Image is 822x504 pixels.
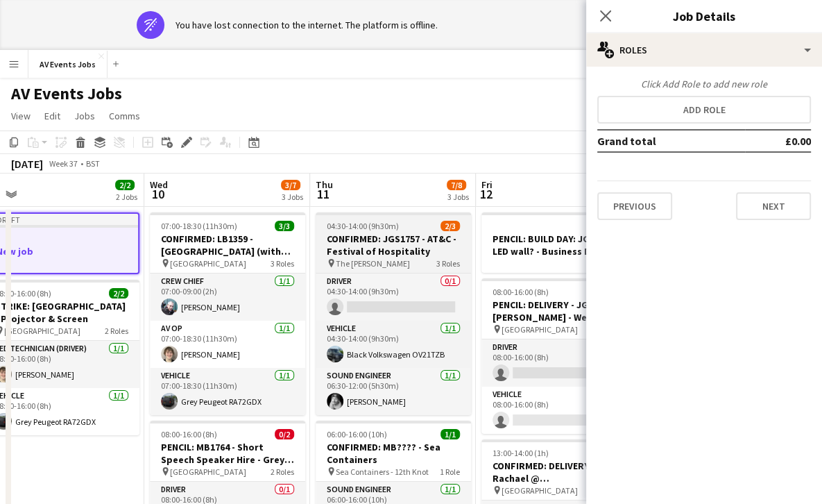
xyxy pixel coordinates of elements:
app-job-card: 07:00-18:30 (11h30m)3/3CONFIRMED: LB1359 - [GEOGRAPHIC_DATA] (with tech) [GEOGRAPHIC_DATA]3 Roles... [150,212,305,415]
span: 08:00-16:00 (8h) [161,429,217,439]
span: The [PERSON_NAME] [336,258,410,269]
span: 3/7 [281,180,300,190]
h3: CONFIRMED: MB???? - Sea Containers [316,441,471,466]
span: 11 [314,186,333,202]
span: [GEOGRAPHIC_DATA] [170,258,246,269]
span: Wed [150,178,168,191]
span: 2 Roles [271,467,294,477]
span: 7/8 [447,180,466,190]
span: 12 [479,186,493,202]
h1: AV Events Jobs [11,83,122,104]
span: 06:00-16:00 (10h) [327,429,387,439]
td: £0.00 [745,130,811,152]
span: 13:00-14:00 (1h) [493,448,549,458]
span: Edit [44,110,60,122]
span: 1 Role [440,467,460,477]
app-card-role: Vehicle0/108:00-16:00 (8h) [481,387,637,434]
div: You have lost connection to the internet. The platform is offline. [175,19,438,31]
h3: PENCIL: MB1764 - Short Speech Speaker Hire - Grey [PERSON_NAME] Events [150,441,305,466]
span: 2/3 [440,221,460,231]
span: 3/3 [275,221,294,231]
span: Jobs [74,110,95,122]
span: View [11,110,31,122]
div: 2 Jobs [116,192,137,202]
span: [GEOGRAPHIC_DATA] [4,326,80,336]
button: Next [736,192,811,220]
app-card-role: Sound Engineer1/106:30-12:00 (5h30m)[PERSON_NAME] [316,368,471,415]
td: Grand total [597,130,745,152]
span: [GEOGRAPHIC_DATA] [502,324,578,335]
h3: PENCIL: BUILD DAY: JGS???? - LED wall? - Business Design Centre [481,233,637,258]
span: 07:00-18:30 (11h30m) [161,221,237,231]
a: Jobs [69,107,101,125]
span: Sea Containers - 12th Knot [336,467,429,477]
span: Thu [316,178,333,191]
span: 04:30-14:00 (9h30m) [327,221,399,231]
div: 3 Jobs [282,192,303,202]
span: 2/2 [115,180,135,190]
span: 1/1 [440,429,460,439]
app-card-role: Driver0/104:30-14:00 (9h30m) [316,274,471,321]
div: Roles [586,33,822,67]
button: Previous [597,192,672,220]
app-job-card: PENCIL: BUILD DAY: JGS???? - LED wall? - Business Design Centre [481,212,637,273]
app-card-role: Driver0/108:00-16:00 (8h) [481,339,637,387]
app-job-card: 08:00-16:00 (8h)0/2PENCIL: DELIVERY - JGS1770 - [PERSON_NAME] - Wedding event [GEOGRAPHIC_DATA]2 ... [481,278,637,434]
span: 3 Roles [271,258,294,269]
a: View [6,107,36,125]
app-card-role: Vehicle1/104:30-14:00 (9h30m)Black Volkswagen OV21TZB [316,321,471,368]
div: 3 Jobs [447,192,469,202]
app-job-card: 04:30-14:00 (9h30m)2/3CONFIRMED: JGS1757 - AT&C - Festival of Hospitality The [PERSON_NAME]3 Role... [316,212,471,415]
span: Fri [481,178,493,191]
a: Comms [103,107,146,125]
span: [GEOGRAPHIC_DATA] [502,485,578,496]
span: 10 [148,186,168,202]
a: Edit [39,107,66,125]
span: 2/2 [109,288,128,299]
span: 08:00-16:00 (8h) [493,287,549,297]
h3: CONFIRMED: LB1359 - [GEOGRAPHIC_DATA] (with tech) [150,233,305,258]
button: Add role [597,96,811,124]
span: Comms [109,110,140,122]
app-card-role: Vehicle1/107:00-18:30 (11h30m)Grey Peugeot RA72GDX [150,368,305,415]
h3: PENCIL: DELIVERY - JGS1770 - [PERSON_NAME] - Wedding event [481,299,637,324]
app-card-role: AV Op1/107:00-18:30 (11h30m)[PERSON_NAME] [150,321,305,368]
span: 2 Roles [105,326,128,336]
h3: CONFIRMED: JGS1757 - AT&C - Festival of Hospitality [316,233,471,258]
div: Click Add Role to add new role [597,78,811,90]
div: BST [86,158,100,169]
span: 3 Roles [436,258,460,269]
span: 0/2 [275,429,294,439]
span: Week 37 [46,158,80,169]
span: [GEOGRAPHIC_DATA] [170,467,246,477]
h3: Job Details [586,7,822,25]
app-card-role: Crew Chief1/107:00-09:00 (2h)[PERSON_NAME] [150,274,305,321]
div: [DATE] [11,157,43,171]
button: AV Events Jobs [28,51,108,78]
h3: CONFIRMED: DELIVERY: Rachael @ [GEOGRAPHIC_DATA] [481,460,637,485]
